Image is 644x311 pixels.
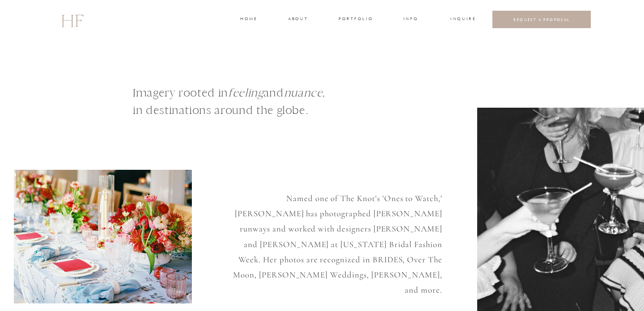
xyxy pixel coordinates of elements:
[61,7,83,33] a: HF
[450,16,475,24] a: INQUIRE
[339,16,372,24] a: portfolio
[133,84,374,131] h1: Imagery rooted in and , in destinations around the globe.
[284,86,323,100] i: nuance
[288,16,307,24] a: about
[500,17,584,22] a: REQUEST A PROPOSAL
[240,16,257,24] a: home
[225,191,442,283] p: Named one of The Knot's 'Ones to Watch,' [PERSON_NAME] has photographed [PERSON_NAME] runways and...
[402,16,419,24] a: INFO
[228,86,263,100] i: feeling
